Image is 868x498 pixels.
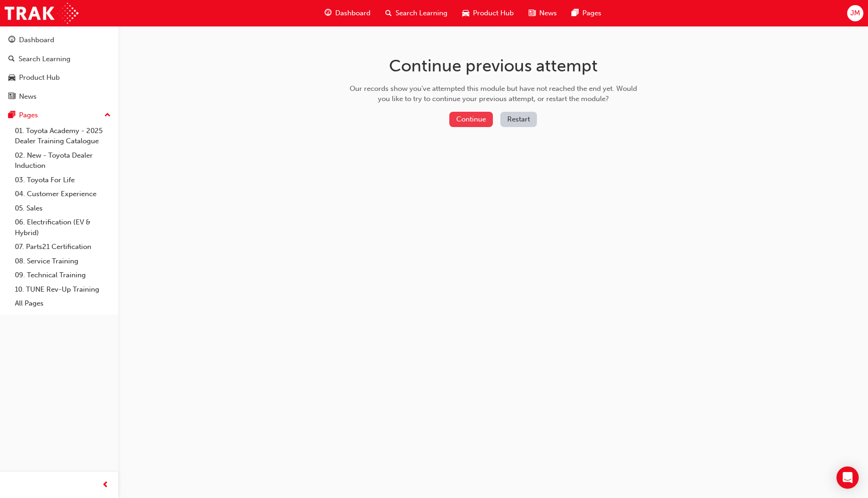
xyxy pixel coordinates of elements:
[4,107,115,124] button: Pages
[529,7,536,19] span: news-icon
[4,30,115,107] button: DashboardSearch LearningProduct HubNews
[11,268,115,282] a: 09. Technical Training
[396,8,447,19] span: Search Learning
[335,8,370,19] span: Dashboard
[455,4,521,23] a: car-iconProduct Hub
[11,215,115,240] a: 06. Electrification (EV & Hybrid)
[8,36,15,45] span: guage-icon
[539,8,557,19] span: News
[836,466,859,489] div: Open Intercom Messenger
[4,88,115,105] a: News
[11,148,115,173] a: 02. New - Toyota Dealer Induction
[8,74,15,82] span: car-icon
[572,7,579,19] span: pages-icon
[19,91,37,102] div: News
[8,111,15,120] span: pages-icon
[582,8,601,19] span: Pages
[11,187,115,201] a: 04. Customer Experience
[462,7,469,19] span: car-icon
[346,56,640,76] h1: Continue previous attempt
[104,109,111,121] span: up-icon
[4,51,115,68] a: Search Learning
[11,240,115,254] a: 07. Parts21 Certification
[5,3,78,24] img: Trak
[11,282,115,297] a: 10. TUNE Rev-Up Training
[19,35,54,45] div: Dashboard
[11,124,115,148] a: 01. Toyota Academy - 2025 Dealer Training Catalogue
[449,112,493,127] button: Continue
[4,32,115,49] a: Dashboard
[473,8,514,19] span: Product Hub
[4,69,115,86] a: Product Hub
[11,296,115,311] a: All Pages
[385,7,392,19] span: search-icon
[325,7,332,19] span: guage-icon
[850,8,860,19] span: JM
[11,254,115,268] a: 08. Service Training
[8,93,15,101] span: news-icon
[8,55,15,64] span: search-icon
[847,5,863,21] button: JM
[11,201,115,216] a: 05. Sales
[19,72,60,83] div: Product Hub
[102,479,109,491] span: prev-icon
[317,4,378,23] a: guage-iconDashboard
[521,4,564,23] a: news-iconNews
[378,4,455,23] a: search-iconSearch Learning
[19,110,38,121] div: Pages
[11,173,115,187] a: 03. Toyota For Life
[19,54,70,64] div: Search Learning
[500,112,537,127] button: Restart
[564,4,609,23] a: pages-iconPages
[346,83,640,104] div: Our records show you've attempted this module but have not reached the end yet. Would you like to...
